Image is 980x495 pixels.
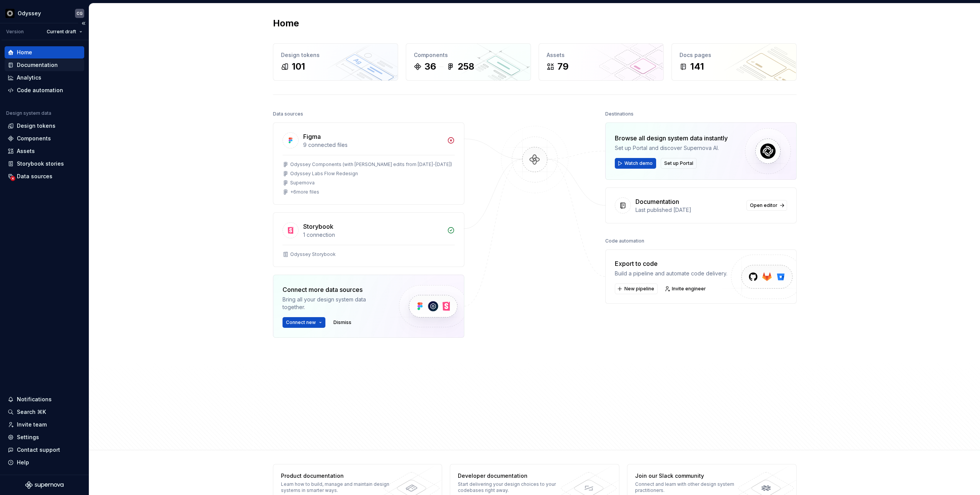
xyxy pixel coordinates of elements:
a: Storybook stories [5,158,84,170]
div: CG [77,10,83,16]
div: Product documentation [281,472,392,480]
div: Documentation [17,61,58,69]
a: Documentation [5,59,84,71]
div: Supernova [290,180,315,186]
div: Last published [DATE] [635,206,742,214]
span: Dismiss [333,319,351,326]
button: Collapse sidebar [78,18,89,29]
button: Connect new [283,317,325,328]
div: 9 connected files [303,141,443,149]
a: Components36258 [406,43,531,81]
div: Storybook [303,222,333,231]
div: Bring all your design system data together. [283,296,386,311]
a: Assets79 [539,43,664,81]
div: Code automation [17,86,63,94]
div: Documentation [635,197,679,206]
div: 36 [425,60,436,73]
div: Connect and learn with other design system practitioners. [635,481,746,493]
a: Docs pages141 [671,43,797,81]
div: Design tokens [17,122,56,130]
svg: Supernova Logo [25,481,64,489]
span: Invite engineer [672,286,706,292]
div: Destinations [605,109,634,119]
div: Notifications [17,396,52,403]
div: Odyssey Storybook [290,251,336,257]
button: Watch demo [615,158,656,169]
div: Storybook stories [17,160,64,168]
div: Version [6,29,24,35]
button: Search ⌘K [5,406,84,418]
div: Components [17,135,51,142]
div: Odyssey [18,10,41,17]
span: Watch demo [624,160,653,166]
h2: Home [273,17,299,29]
div: Developer documentation [458,472,569,480]
button: Notifications [5,393,84,405]
div: 141 [690,60,704,73]
div: Start delivering your design choices to your codebases right away. [458,481,569,493]
a: Figma9 connected filesOdyssey Components (with [PERSON_NAME] edits from [DATE]-[DATE])Odyssey Lab... [273,122,464,205]
a: Design tokens [5,120,84,132]
div: Browse all design system data instantly [615,134,728,143]
a: Storybook1 connectionOdyssey Storybook [273,212,464,267]
a: Design tokens101 [273,43,398,81]
div: 101 [292,60,305,73]
div: Design tokens [281,51,390,59]
div: Settings [17,433,39,441]
div: Analytics [17,74,41,81]
a: Settings [5,431,84,443]
div: + 6 more files [290,189,319,195]
div: Learn how to build, manage and maintain design systems in smarter ways. [281,481,392,493]
div: Odyssey Labs Flow Redesign [290,171,358,177]
div: Code automation [605,236,644,246]
div: Design system data [6,110,51,116]
span: Current draft [47,29,76,35]
button: Set up Portal [661,158,697,169]
button: Help [5,456,84,469]
div: Join our Slack community [635,472,746,480]
div: Invite team [17,421,47,428]
span: Connect new [286,319,316,326]
a: Home [5,46,84,59]
a: Analytics [5,72,84,84]
div: Connect more data sources [283,285,386,294]
div: Assets [547,51,656,59]
div: Data sources [273,109,303,119]
div: 1 connection [303,231,443,239]
button: OdysseyCG [2,5,87,21]
div: 79 [557,60,568,73]
div: Data sources [17,173,52,180]
div: Assets [17,147,35,155]
div: Home [17,49,32,56]
button: New pipeline [615,283,658,294]
span: Open editor [750,202,777,208]
div: Odyssey Components (with [PERSON_NAME] edits from [DATE]-[DATE]) [290,161,452,168]
div: Help [17,459,29,466]
button: Dismiss [330,317,355,328]
img: c755af4b-9501-4838-9b3a-04de1099e264.png [5,9,15,18]
a: Components [5,132,84,145]
a: Data sources [5,170,84,182]
span: Set up Portal [664,160,693,166]
div: Build a pipeline and automate code delivery. [615,270,727,277]
div: Docs pages [679,51,789,59]
div: Export to code [615,259,727,268]
a: Invite engineer [662,283,709,294]
button: Contact support [5,444,84,456]
div: 258 [457,60,474,73]
a: Invite team [5,418,84,431]
a: Open editor [746,200,787,211]
a: Assets [5,145,84,157]
div: Figma [303,132,321,141]
div: Search ⌘K [17,408,46,416]
button: Current draft [43,26,86,37]
a: Code automation [5,84,84,96]
div: Set up Portal and discover Supernova AI. [615,144,728,152]
div: Contact support [17,446,60,454]
span: New pipeline [624,286,654,292]
div: Components [414,51,523,59]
